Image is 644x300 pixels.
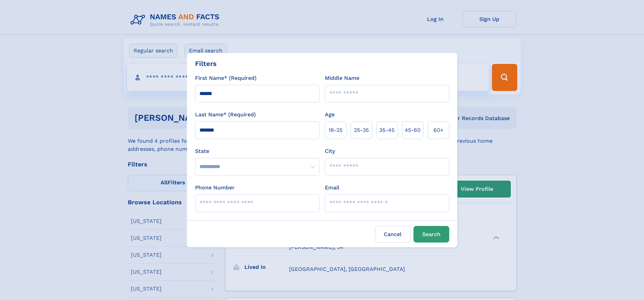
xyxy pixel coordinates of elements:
[413,226,449,243] button: Search
[325,74,359,82] label: Middle Name
[433,126,444,134] span: 60+
[379,126,395,134] span: 35‑45
[405,126,421,134] span: 45‑60
[325,147,335,155] label: City
[195,184,235,192] label: Phone Number
[325,184,339,192] label: Email
[195,59,217,69] div: Filters
[195,147,319,155] label: State
[195,111,256,119] label: Last Name* (Required)
[375,226,411,243] label: Cancel
[325,111,335,119] label: Age
[329,126,342,134] span: 18‑25
[195,74,257,82] label: First Name* (Required)
[354,126,369,134] span: 25‑35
